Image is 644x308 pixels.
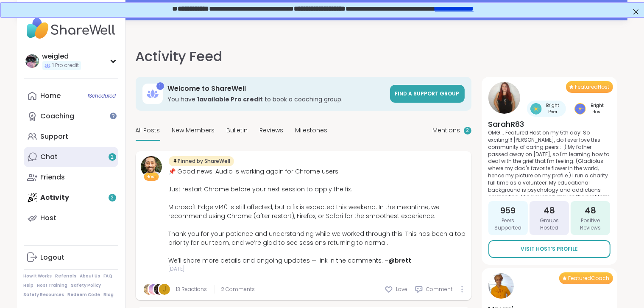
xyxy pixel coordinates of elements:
a: About Us [80,273,100,279]
img: weigled [25,54,39,68]
a: Host [24,208,118,228]
span: New Members [172,126,215,135]
span: Comment [427,286,453,293]
span: 1 Scheduled [88,92,116,99]
div: Friends [41,173,65,182]
a: Coaching [24,106,118,126]
div: Logout [41,253,65,262]
h3: You have to book a coaching group. [168,95,385,104]
span: Mentions [433,126,460,135]
p: OMG... Featured Host on my 5th day! So exciting!!! [PERSON_NAME], do I ever love this community o... [488,129,611,196]
img: Bright Peer [530,103,542,115]
img: SarahR83 [488,82,520,114]
span: 1 Pro credit [53,62,79,69]
h3: Welcome to ShareWell [168,84,385,93]
div: Coaching [41,112,75,121]
h4: SarahR83 [488,119,611,129]
a: Host Training [37,283,68,288]
span: Peers Supported [492,217,524,232]
a: Redeem Code [68,292,100,298]
span: Reviews [260,126,284,135]
span: 959 [500,204,516,216]
span: Positive Reviews [574,217,607,232]
div: 1 [156,82,164,90]
a: Visit Host’s Profile [488,240,611,258]
span: Love [396,286,408,293]
span: 2 [466,127,469,134]
a: Find a support group [390,85,465,103]
img: Bright Host [574,103,586,115]
div: Chat [41,152,58,162]
img: Rose68 [144,284,155,295]
img: brett [141,156,162,177]
a: Blog [104,292,114,298]
a: Safety Policy [71,283,101,288]
a: Referrals [56,273,77,279]
div: Home [41,91,61,101]
span: j [162,284,166,295]
div: Support [41,132,69,141]
span: Visit Host’s Profile [521,245,578,253]
img: Mpumi [488,273,514,299]
h1: Activity Feed [136,46,223,67]
span: [DATE] [169,265,466,273]
span: Bright Peer [544,102,563,115]
span: 2 Comments [221,286,255,293]
a: How It Works [24,273,52,279]
a: Logout [24,247,118,268]
a: @brett [389,256,412,265]
div: Pinned by ShareWell [169,156,234,166]
span: Bright Host [588,102,607,115]
img: CharIotte [149,284,160,295]
div: Host [41,213,57,223]
a: Home1Scheduled [24,86,118,106]
a: Friends [24,167,118,188]
span: Milestones [296,126,328,135]
span: All Posts [136,126,160,135]
span: 2 [111,154,114,161]
div: weigled [42,52,81,61]
a: Chat2 [24,147,118,167]
span: Find a support group [395,90,460,97]
span: Featured Host [575,84,610,90]
iframe: Spotlight [110,112,117,119]
div: 📌 Good news: Audio is working again for Chrome users Just restart Chrome before your next session... [169,167,466,265]
a: 13 Reactions [176,286,207,293]
span: Host [146,174,156,180]
a: Support [24,126,118,147]
a: Safety Resources [24,292,64,298]
span: Bulletin [227,126,248,135]
img: ShareWell Nav Logo [24,14,118,43]
a: Help [24,283,34,288]
span: 48 [544,204,555,216]
span: Featured Coach [569,275,610,282]
span: Groups Hosted [533,217,566,232]
b: 1 available Pro credit [198,95,263,104]
span: 48 [585,204,596,216]
a: FAQ [104,273,113,279]
img: heather1215 [154,284,165,295]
